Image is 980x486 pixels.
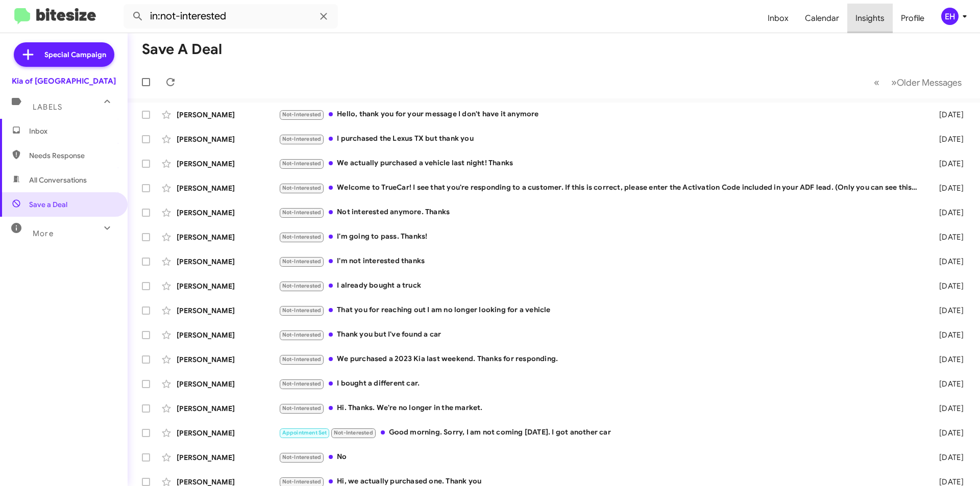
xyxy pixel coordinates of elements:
a: Calendar [797,4,847,33]
div: [PERSON_NAME] [177,159,279,169]
div: [DATE] [923,354,972,365]
a: Special Campaign [14,42,114,67]
span: Needs Response [29,150,116,161]
div: [DATE] [923,110,972,120]
div: I'm not interested thanks [279,255,923,267]
div: [DATE] [923,257,972,267]
div: We actually purchased a vehicle last night! Thanks [279,158,923,169]
span: Not-Interested [282,331,322,338]
span: Appointment Set [282,429,327,436]
div: [PERSON_NAME] [177,110,279,120]
span: Not-Interested [282,356,322,363]
span: Not-Interested [282,258,322,265]
div: [PERSON_NAME] [177,428,279,438]
div: Hello, thank you for your message I don't have it anymore [279,109,923,120]
div: [DATE] [923,281,972,291]
div: [DATE] [923,183,972,193]
div: [DATE] [923,305,972,316]
div: Welcome to TrueCar! I see that you're responding to a customer. If this is correct, please enter ... [279,182,923,194]
span: Inbox [29,126,116,136]
div: [DATE] [923,232,972,242]
span: « [874,76,879,89]
div: [PERSON_NAME] [177,257,279,267]
div: I purchased the Lexus TX but thank you [279,133,923,145]
nav: Page navigation example [868,72,968,93]
span: Not-Interested [282,454,322,461]
div: [DATE] [923,403,972,414]
div: [DATE] [923,208,972,218]
span: » [891,76,897,89]
span: Older Messages [897,77,962,88]
div: That you for reaching out I am no longer looking for a vehicle [279,304,923,316]
div: [PERSON_NAME] [177,183,279,193]
div: [PERSON_NAME] [177,354,279,365]
span: More [33,229,54,238]
span: Not-Interested [282,478,322,485]
div: Hi. Thanks. We're no longer in the market. [279,402,923,414]
div: We purchased a 2023 Kia last weekend. Thanks for responding. [279,353,923,365]
span: Not-Interested [282,209,322,216]
div: Thank you but I've found a car [279,329,923,341]
div: [PERSON_NAME] [177,452,279,463]
div: [DATE] [923,379,972,389]
span: Not-Interested [282,136,322,142]
div: I'm going to pass. Thanks! [279,231,923,243]
a: Insights [847,4,893,33]
span: Not-Interested [282,234,322,240]
div: [PERSON_NAME] [177,379,279,389]
a: Inbox [759,4,797,33]
div: [PERSON_NAME] [177,281,279,291]
span: All Conversations [29,175,87,185]
button: Previous [868,72,886,93]
div: [DATE] [923,452,972,463]
button: Next [885,72,968,93]
div: [PERSON_NAME] [177,232,279,242]
span: Special Campaign [44,49,106,60]
a: Profile [893,4,933,33]
h1: Save a Deal [142,41,222,58]
button: EH [933,8,969,25]
div: [PERSON_NAME] [177,403,279,414]
span: Save a Deal [29,199,67,210]
div: [PERSON_NAME] [177,330,279,340]
div: [DATE] [923,159,972,169]
div: Kia of [GEOGRAPHIC_DATA] [12,76,116,86]
div: EH [941,8,959,25]
span: Not-Interested [282,111,322,118]
span: Not-Interested [282,380,322,387]
div: [PERSON_NAME] [177,208,279,218]
span: Not-Interested [282,283,322,289]
div: [DATE] [923,428,972,438]
div: [DATE] [923,134,972,144]
span: Not-Interested [282,160,322,167]
div: [DATE] [923,330,972,340]
span: Not-Interested [282,307,322,314]
div: Not interested anymore. Thanks [279,207,923,218]
div: [PERSON_NAME] [177,305,279,316]
span: Not-Interested [282,405,322,412]
input: Search [124,4,338,29]
div: Good morning. Sorry, I am not coming [DATE]. I got another car [279,427,923,439]
span: Not-Interested [282,185,322,191]
div: No [279,451,923,463]
span: Labels [33,103,62,112]
div: I bought a different car. [279,378,923,390]
span: Not-Interested [334,429,373,436]
div: I already bought a truck [279,280,923,292]
div: [PERSON_NAME] [177,134,279,144]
